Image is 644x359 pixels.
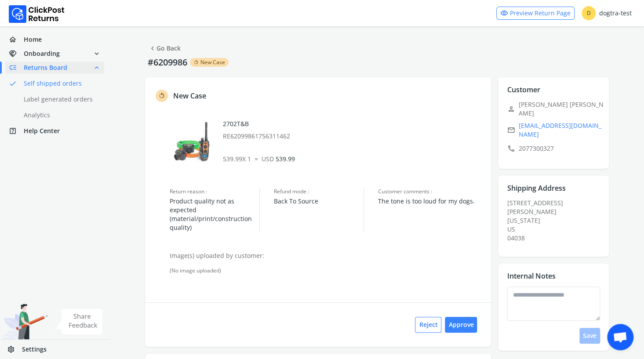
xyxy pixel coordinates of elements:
p: Image(s) uploaded by customer: [170,251,482,260]
span: Help Center [24,127,60,135]
a: Label generated orders [5,93,115,105]
button: Approve [445,317,477,333]
div: 04038 [507,234,605,243]
span: visibility [500,7,508,19]
span: call [507,142,515,155]
button: chevron_leftGo Back [145,40,184,56]
div: [US_STATE] [507,216,605,225]
p: Shipping Address [507,183,565,193]
span: person [507,103,515,115]
span: done [9,77,17,90]
p: New Case [173,91,206,101]
span: Refund mode : [274,188,364,195]
span: home [9,33,24,46]
p: Customer [507,84,540,95]
span: 539.99 [262,155,295,163]
p: 539.99 X 1 [223,155,483,163]
p: [PERSON_NAME] [PERSON_NAME] [507,100,605,118]
div: [PERSON_NAME] [507,207,605,216]
span: chevron_left [149,42,156,54]
span: Settings [22,345,47,354]
span: Onboarding [24,49,60,58]
a: visibilityPreview Return Page [496,7,575,20]
span: rotate_left [158,91,165,101]
span: expand_less [93,62,101,74]
span: handshake [9,47,24,60]
a: help_centerHelp Center [5,125,104,137]
div: (No image uploaded) [170,267,482,274]
button: Reject [415,317,441,333]
span: Home [24,35,42,44]
div: US [507,225,605,234]
span: Returns Board [24,63,67,72]
p: Internal Notes [507,271,555,281]
span: low_priority [9,62,24,74]
p: 2077300327 [507,142,605,155]
div: 2702T&B [223,120,483,141]
div: [STREET_ADDRESS] [507,199,605,243]
img: row_image [170,120,214,163]
span: settings [7,343,22,355]
img: share feedback [55,308,103,334]
a: doneSelf shipped orders [5,77,115,90]
a: homeHome [5,33,104,46]
span: rotate_left [193,59,199,66]
div: dogtra-test [582,6,632,20]
span: Product quality not as expected (material/print/construction quality) [170,197,259,232]
p: #6209986 [145,56,190,69]
span: The tone is too loud for my dogs. [378,197,482,206]
span: help_center [9,125,24,137]
p: RE62099861756311462 [223,132,483,141]
a: email[EMAIL_ADDRESS][DOMAIN_NAME] [507,121,605,139]
span: USD [262,155,274,163]
span: Back To Source [274,197,364,206]
span: New Case [200,59,225,66]
button: Save [579,328,600,344]
span: expand_more [93,47,101,60]
span: Customer comments : [378,188,482,195]
span: = [255,155,258,163]
span: email [507,124,515,136]
a: Go Back [149,42,181,54]
span: D [582,6,596,20]
a: Open chat [607,324,633,350]
img: Logo [9,5,65,23]
span: Return reason : [170,188,259,195]
a: Analytics [5,109,115,121]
